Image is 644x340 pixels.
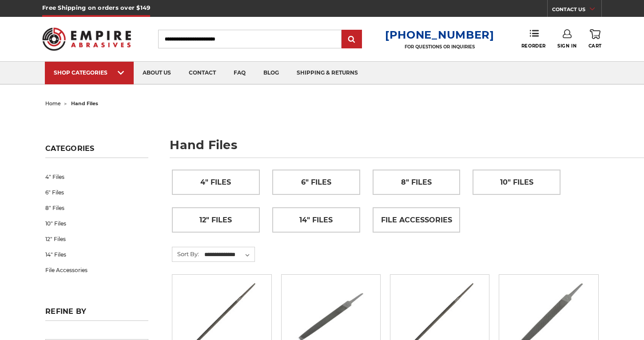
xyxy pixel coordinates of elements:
[45,144,148,158] h5: Categories
[45,169,148,185] a: 4" Files
[373,170,460,194] a: 8" Files
[299,213,333,228] span: 14" Files
[521,43,546,49] span: Reorder
[385,44,494,50] p: FOR QUESTIONS OR INQUIRIES
[301,175,331,190] span: 6" Files
[200,175,231,190] span: 4" Files
[373,208,460,232] a: File Accessories
[45,307,148,321] h5: Refine by
[343,31,361,48] input: Submit
[557,43,576,49] span: Sign In
[473,170,560,194] a: 10" Files
[180,62,225,84] a: contact
[288,62,367,84] a: shipping & returns
[42,22,131,56] img: Empire Abrasives
[45,185,148,200] a: 6" Files
[134,62,180,84] a: about us
[254,62,288,84] a: blog
[552,4,601,17] a: CONTACT US
[45,247,148,262] a: 14" Files
[521,29,546,48] a: Reorder
[273,170,360,194] a: 6" Files
[172,170,259,194] a: 4" Files
[45,100,61,107] a: home
[45,262,148,278] a: File Accessories
[45,200,148,216] a: 8" Files
[172,208,259,232] a: 12" Files
[45,231,148,247] a: 12" Files
[588,29,602,49] a: Cart
[71,100,98,107] span: hand files
[203,248,254,261] select: Sort By:
[273,208,360,232] a: 14" Files
[54,69,125,76] div: SHOP CATEGORIES
[385,28,494,41] a: [PHONE_NUMBER]
[172,247,199,261] label: Sort By:
[199,213,232,228] span: 12" Files
[401,175,432,190] span: 8" Files
[45,216,148,231] a: 10" Files
[381,213,452,228] span: File Accessories
[588,43,602,49] span: Cart
[225,62,254,84] a: faq
[500,175,533,190] span: 10" Files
